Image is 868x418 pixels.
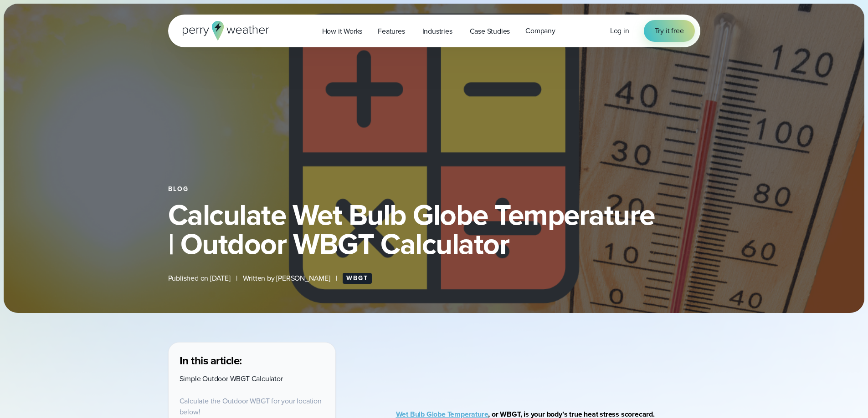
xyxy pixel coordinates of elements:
span: Written by [PERSON_NAME] [243,273,330,284]
a: Case Studies [462,22,518,40]
a: Simple Outdoor WBGT Calculator [180,373,283,384]
span: Try it free [655,25,684,36]
a: Log in [610,25,629,36]
a: Try it free [644,20,695,42]
h3: In this article: [180,353,324,368]
div: Blog [168,186,700,193]
span: Company [525,25,555,36]
span: Features [378,26,405,37]
span: Published on [DATE] [168,273,231,284]
a: Calculate the Outdoor WBGT for your location below! [180,396,322,417]
span: Case Studies [470,26,510,37]
span: Industries [422,26,452,37]
span: How it Works [322,26,363,37]
a: WBGT [343,273,372,284]
span: | [336,273,337,284]
a: How it Works [314,22,370,40]
span: | [236,273,237,284]
h1: Calculate Wet Bulb Globe Temperature | Outdoor WBGT Calculator [168,200,700,258]
iframe: WBGT Explained: Listen as we break down all you need to know about WBGT Video [422,342,673,380]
